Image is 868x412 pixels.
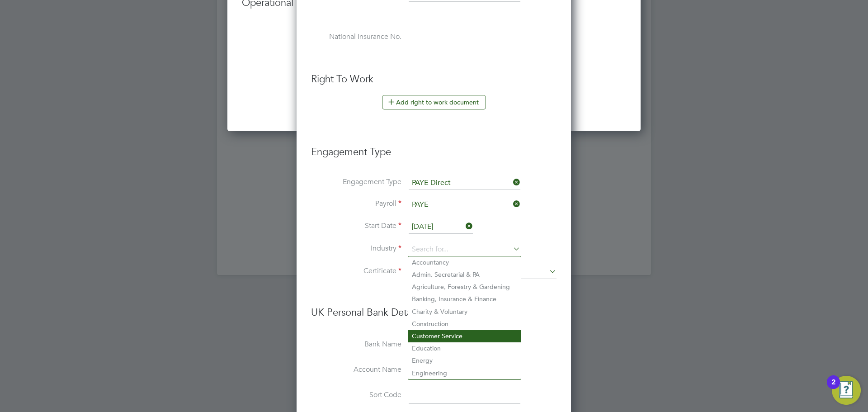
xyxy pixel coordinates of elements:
li: Agriculture, Forestry & Gardening [408,281,521,293]
li: Construction [408,318,521,330]
h3: UK Personal Bank Details [311,297,557,319]
label: Engagement Type [311,177,401,187]
li: Charity & Voluntary [408,306,521,318]
li: Education [408,342,521,355]
li: Customer Service [408,330,521,342]
li: Admin, Secretarial & PA [408,269,521,281]
h3: Engagement Type [311,137,557,159]
input: Search for... [409,243,520,256]
button: Add right to work document [382,95,486,109]
label: National Insurance No. [311,32,401,42]
label: Account Name [311,365,401,374]
li: Engineering [408,367,521,379]
label: Start Date [311,221,401,231]
li: Energy [408,355,521,367]
h3: Right To Work [311,73,557,86]
input: Select one [409,177,520,189]
label: Bank Name [311,340,401,349]
label: Payroll [311,199,401,208]
button: Open Resource Center, 2 new notifications [832,376,861,405]
label: Industry [311,244,401,253]
input: Select one [409,220,473,234]
label: Certificate [311,266,401,276]
div: 2 [831,382,835,394]
label: Sort Code [311,390,401,400]
li: Banking, Insurance & Finance [408,293,521,305]
input: Search for... [409,199,520,211]
li: Accountancy [408,256,521,269]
